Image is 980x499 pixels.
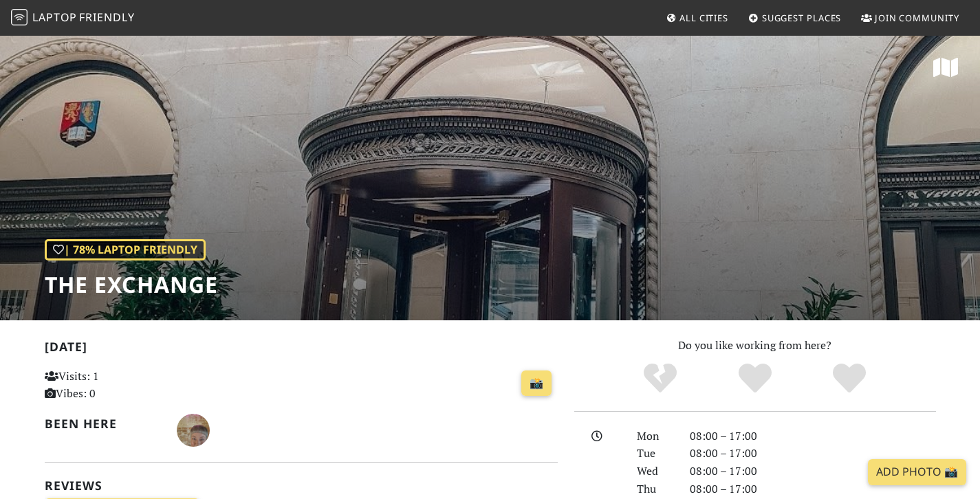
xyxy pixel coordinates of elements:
[743,5,847,30] a: Suggest Places
[629,445,681,463] div: Tue
[79,10,134,25] span: Friendly
[682,463,944,480] div: 08:00 – 17:00
[45,417,161,431] h2: Been here
[45,239,206,261] div: | 78% Laptop Friendly
[177,414,210,447] img: 4382-bryoney.jpg
[679,12,728,24] span: All Cities
[629,463,681,480] div: Wed
[629,428,681,445] div: Mon
[682,480,944,498] div: 08:00 – 17:00
[45,340,558,359] h2: [DATE]
[629,480,681,498] div: Thu
[708,362,803,396] div: Yes
[875,12,959,24] span: Join Community
[177,421,210,436] span: Bryoney Cook
[574,337,936,355] p: Do you like working from here?
[613,362,708,396] div: No
[45,271,218,298] h1: The Exchange
[660,5,734,30] a: All Cities
[802,362,897,396] div: Definitely!
[32,10,77,25] span: Laptop
[762,12,842,24] span: Suggest Places
[45,368,205,403] p: Visits: 1 Vibes: 0
[11,6,135,30] a: LaptopFriendly LaptopFriendly
[11,9,28,25] img: LaptopFriendly
[521,370,552,397] a: 📸
[868,459,966,485] a: Add Photo 📸
[682,428,944,445] div: 08:00 – 17:00
[856,5,965,30] a: Join Community
[682,445,944,463] div: 08:00 – 17:00
[45,478,558,493] h2: Reviews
